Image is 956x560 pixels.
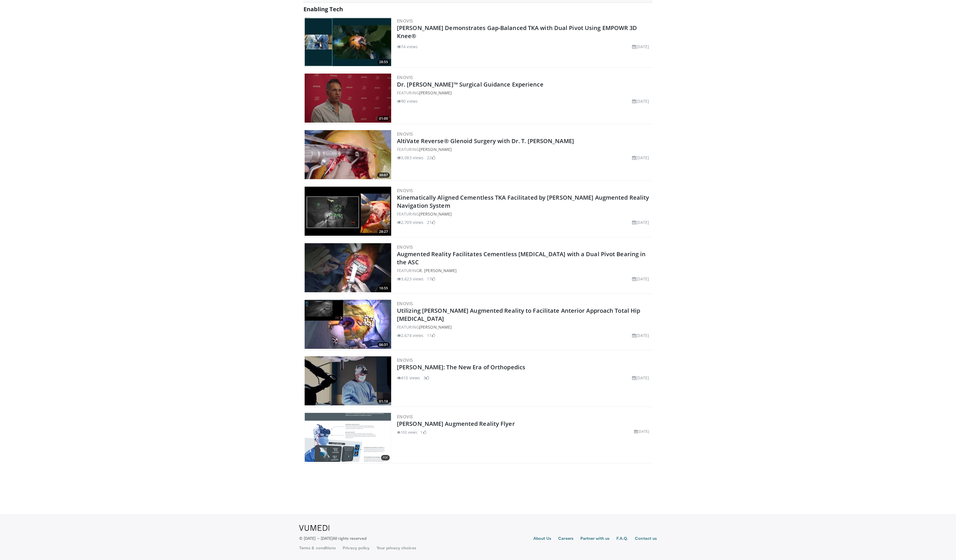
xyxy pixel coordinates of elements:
span: 06:31 [377,342,390,347]
li: 3,083 views [397,155,423,161]
a: Your privacy choices [376,545,416,551]
a: [PERSON_NAME]: The New Era of Orthopedics [397,363,525,371]
a: Partner with us [580,535,610,542]
li: 2,674 views [397,332,423,338]
a: Enovis [397,357,413,363]
span: 28:55 [377,59,390,65]
img: b73f309c-6aad-40d7-aec4-c02273bec5ff.300x170_q85_crop-smart_upscale.jpg [305,356,391,405]
span: Enabling Tech [303,5,343,13]
li: [DATE] [632,98,649,104]
li: 2,709 views [397,219,423,225]
a: [PERSON_NAME] Demonstrates Gap-Balanced TKA with Dual Pivot Using EMPOWR 3D Knee® [397,24,637,40]
div: FEATURING [397,324,651,330]
li: 22 [427,155,435,161]
img: 4b9bff21-e45c-41f9-97e8-579b0d2683d8.300x170_q85_crop-smart_upscale.jpg [305,243,391,292]
img: f2eb7e46-0718-475a-8f7c-ce1e319aa5a8.300x170_q85_crop-smart_upscale.jpg [305,17,391,66]
a: F.A.Q. [616,535,628,542]
li: [DATE] [634,429,649,434]
li: [DATE] [632,332,649,338]
li: 410 views [397,375,420,381]
span: 01:18 [377,399,390,404]
span: All rights reserved [333,536,366,541]
img: 626b3177-d34f-44a1-b0fd-09e8a1a070c8.300x170_q85_crop-smart_upscale.jpg [305,74,391,123]
a: 01:00 [305,74,391,123]
a: [PERSON_NAME] [419,90,452,95]
a: 30:07 [305,130,391,179]
li: [DATE] [632,219,649,225]
div: FEATURING [397,146,651,152]
a: Enovis [397,188,413,193]
a: Careers [558,535,573,542]
li: 3 [423,375,429,381]
a: Augmented Reality Facilitates Cementless [MEDICAL_DATA] with a Dual Pivot Bearing in the ASC [397,250,646,266]
div: FEATURING [397,267,651,274]
a: Enovis [397,18,413,24]
a: About Us [533,535,552,542]
a: Utilizing [PERSON_NAME] Augmented Reality to Facilitate Anterior Approach Total Hip [MEDICAL_DATA] [397,307,640,323]
a: 18:55 [305,243,391,292]
a: R. [PERSON_NAME] [419,268,457,273]
li: 74 views [397,44,418,50]
img: 1db4e5eb-402e-472b-8902-a12433474048.300x170_q85_crop-smart_upscale.jpg [305,130,391,179]
a: Privacy policy [343,545,370,551]
a: Kinematically Aligned Cementless TKA Facilitated by [PERSON_NAME] Augmented Reality Navigation Sy... [397,194,649,209]
a: 28:55 [305,17,391,66]
a: AltiVate Reverse® Glenoid Surgery with Dr. T. [PERSON_NAME] [397,137,574,145]
a: [PERSON_NAME] [419,211,452,217]
a: Enovis [397,301,413,306]
div: FEATURING [397,211,651,217]
p: © [DATE] – [DATE] [299,535,367,541]
li: [DATE] [632,375,649,381]
a: Enovis [397,74,413,80]
img: 7dbc0d68-c1fc-419d-9ba5-0969a103abb4.300x170_q85_crop-smart_upscale.jpg [305,300,391,349]
a: Enovis [397,131,413,137]
li: [DATE] [632,155,649,161]
div: FEATURING [397,90,651,96]
span: 28:27 [377,229,390,234]
a: PDF [305,434,391,440]
small: PDF [383,456,388,460]
img: c9ff072b-fb29-474b-9468-fe1ef3588e05.300x170_q85_crop-smart_upscale.jpg [305,187,391,236]
a: Contact us [635,535,657,542]
li: 103 views [397,430,417,435]
li: 3,623 views [397,276,423,282]
li: [DATE] [632,44,649,50]
img: 49dbc211-64b4-4f98-a1c4-ea9ea13e3a56.png.300x170_q85_crop-smart_upscale.png [305,413,391,462]
span: 1 [420,430,422,435]
li: 90 views [397,98,418,104]
img: VuMedi Logo [299,525,329,531]
a: 01:18 [305,356,391,405]
span: 01:00 [377,116,390,121]
a: [PERSON_NAME] [419,147,452,152]
li: [DATE] [632,276,649,282]
li: 17 [427,276,435,282]
a: Enovis [397,244,413,250]
a: 06:31 [305,300,391,349]
li: 11 [427,332,435,338]
a: 28:27 [305,187,391,236]
a: Terms & conditions [299,545,336,551]
span: 18:55 [377,286,390,291]
a: [PERSON_NAME] [419,324,452,330]
a: Enovis [397,414,413,419]
a: Dr. [PERSON_NAME]™ Surgical Guidance Experience [397,80,543,88]
li: 21 [427,219,435,225]
a: [PERSON_NAME] Augmented Reality Flyer [397,420,515,428]
span: 30:07 [377,173,390,178]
